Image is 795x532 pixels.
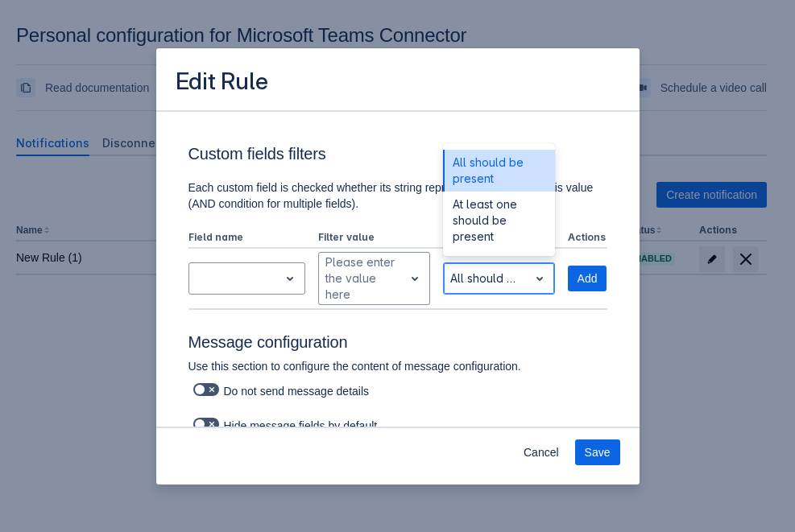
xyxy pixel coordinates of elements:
[280,269,300,288] span: open
[578,266,598,291] span: Add
[188,332,607,358] h3: Message configuration
[325,254,397,303] div: Please enter the value here
[443,150,555,192] div: All should be present
[437,228,561,249] th: Matching Strategy
[188,413,594,435] div: Hide message fields by default
[575,439,620,465] button: Save
[188,144,607,170] h3: Custom fields filters
[568,266,607,291] button: Add
[405,269,424,288] span: open
[561,228,607,249] th: Actions
[188,378,594,401] div: Do not send message details
[443,192,555,250] div: At least one should be present
[514,439,569,465] button: Cancel
[524,439,559,465] span: Cancel
[585,439,611,465] span: Save
[176,68,268,99] h3: Edit Rule
[530,269,549,288] span: open
[188,358,594,374] p: Use this section to configure the content of message configuration.
[312,228,437,249] th: Filter value
[188,228,313,249] th: Field name
[188,179,607,212] p: Each custom field is checked whether its string representation contains this value (AND condition...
